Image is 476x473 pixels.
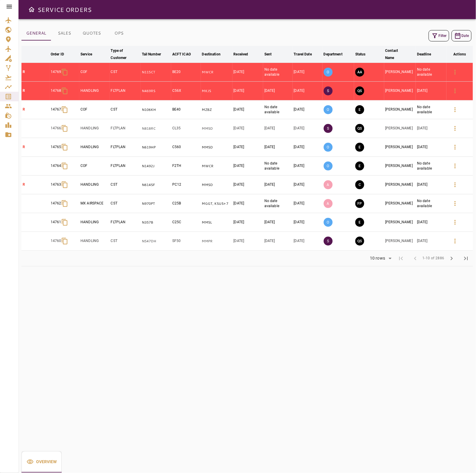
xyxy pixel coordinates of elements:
button: GENERAL [21,26,51,41]
div: Contact Name [385,47,407,61]
p: R [23,88,48,93]
p: MWCR [202,164,231,169]
span: Service [80,51,100,58]
td: C560 [171,138,201,157]
td: [DATE] [232,213,263,232]
span: Contact Name [385,47,415,61]
td: [DATE] [263,232,293,251]
button: Open drawer [26,4,38,15]
td: C25C [171,213,201,232]
td: [DATE] [293,232,322,251]
td: [DATE] [293,157,322,176]
span: Tail Number [142,51,169,58]
td: HANDLING [79,119,109,138]
p: MGGT, KSUS, MHLM, KSUS, MGGT, KSUS, MGGT, KSUS, MGGT [202,201,231,206]
td: No date available [416,100,446,119]
td: [PERSON_NAME] [384,100,416,119]
td: No date available [263,157,293,176]
p: MMSD [202,145,231,150]
p: MZBZ [202,107,231,112]
td: COF [79,157,109,176]
td: No date available [263,100,293,119]
p: R [23,69,48,75]
td: No date available [416,63,446,82]
td: [PERSON_NAME] [384,194,416,213]
button: Details [448,103,462,117]
p: O [324,68,333,77]
span: last_page [462,255,469,262]
td: [DATE] [232,63,263,82]
div: Order ID [51,51,64,58]
td: [DATE] [416,232,446,251]
td: PC12 [171,176,201,194]
button: Details [448,234,462,248]
div: Destination [202,51,221,58]
td: [DATE] [232,138,263,157]
td: [DATE] [263,138,293,157]
span: Sent [264,51,280,58]
td: HANDLING [79,138,109,157]
p: N818RC [142,126,170,131]
p: MMPR [202,239,231,244]
span: Type of Customer [111,47,139,61]
div: basic tabs example [21,26,132,41]
button: Details [448,215,462,229]
p: 14762 [51,201,61,206]
button: Details [448,65,462,79]
p: N115CT [142,70,170,75]
p: N614SF [142,182,170,187]
div: Travel Date [294,51,312,58]
td: MX AIRSPACE [79,194,109,213]
p: N619HP [142,145,170,150]
p: MKJS [202,89,231,94]
td: [DATE] [416,119,446,138]
td: SF50 [171,232,201,251]
button: Details [448,140,462,154]
div: Received [234,51,248,58]
td: FLTPLAN [110,82,141,100]
td: FLTPLAN [110,138,141,157]
span: Next Page [444,251,459,266]
td: [DATE] [293,119,322,138]
td: HANDLING [79,82,109,100]
td: [DATE] [232,100,263,119]
td: FLTPLAN [110,213,141,232]
button: EXECUTION [355,143,364,152]
td: CST [110,194,141,213]
td: HANDLING [79,176,109,194]
span: chevron_right [448,255,455,262]
td: [DATE] [293,138,322,157]
td: [DATE] [293,100,322,119]
p: O [324,162,333,170]
td: [DATE] [293,176,322,194]
td: [DATE] [263,82,293,100]
div: Service [80,51,92,58]
td: [PERSON_NAME] [384,232,416,251]
div: basic tabs example [21,451,62,473]
p: O [324,105,333,114]
td: [DATE] [293,194,322,213]
td: [DATE] [232,119,263,138]
td: [PERSON_NAME] [384,138,416,157]
p: S [324,86,333,95]
p: R [23,145,48,150]
p: MMSD [202,126,231,131]
td: [DATE] [232,82,263,100]
td: [DATE] [263,213,293,232]
button: Details [448,159,462,173]
p: O [324,218,333,227]
td: No date available [416,157,446,176]
td: [PERSON_NAME] [384,82,416,100]
td: BE40 [171,100,201,119]
span: Department [324,51,350,58]
p: MWCR [202,70,231,75]
p: 14769 [51,69,61,75]
button: CLOSED [355,180,364,189]
button: QUOTES [78,26,106,41]
td: [DATE] [416,138,446,157]
p: S [324,237,333,246]
td: [PERSON_NAME] [384,176,416,194]
td: COF [79,63,109,82]
button: SALES [51,26,78,41]
p: N970PT [142,201,170,206]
